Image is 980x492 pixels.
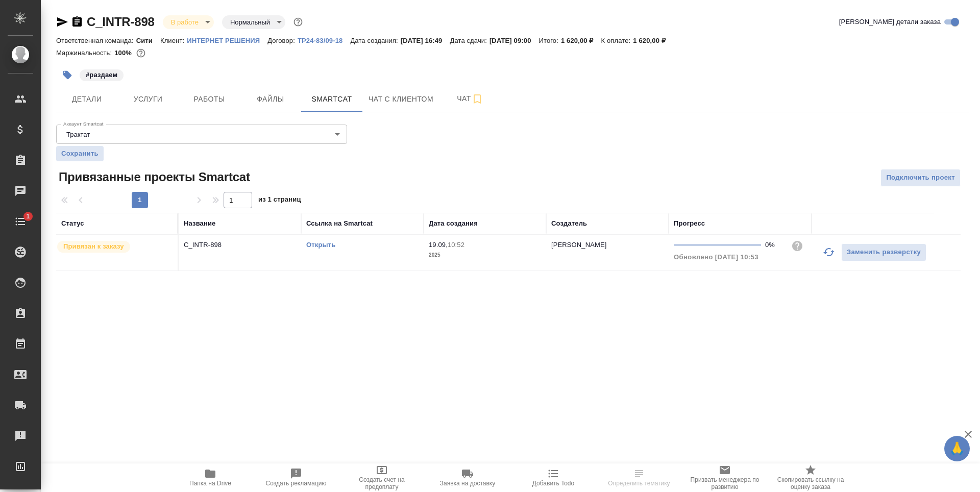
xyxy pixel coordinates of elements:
[446,92,495,105] span: Чат
[350,37,400,44] p: Дата создания:
[184,240,296,250] p: C_INTR-898
[227,18,273,27] button: Нормальный
[291,15,305,29] button: Доп статусы указывают на важность/срочность заказа
[306,218,373,229] div: Ссылка на Smartcat
[401,37,450,44] p: [DATE] 16:49
[184,218,215,229] div: Название
[61,218,84,229] div: Статус
[3,209,38,234] a: 1
[20,211,36,222] span: 1
[448,241,464,249] p: 10:52
[246,93,295,106] span: Файлы
[948,438,966,459] span: 🙏
[71,16,83,28] button: Скопировать ссылку
[56,146,104,161] button: Сохранить
[674,253,758,261] span: Обновлено [DATE] 10:53
[551,218,587,229] div: Создатель
[62,93,111,106] span: Детали
[307,93,356,106] span: Smartcat
[56,37,136,44] p: Ответственная команда:
[298,36,351,44] a: ТР24-83/09-18
[450,37,489,44] p: Дата сдачи:
[168,18,202,27] button: В работе
[847,247,921,258] span: Заменить разверстку
[817,240,841,264] button: Обновить прогресс
[56,16,68,28] button: Скопировать ссылку для ЯМессенджера
[267,37,298,44] p: Договор:
[369,93,433,106] span: Чат с клиентом
[886,172,955,184] span: Подключить проект
[187,36,267,44] a: ИНТЕРНЕТ РЕШЕНИЯ
[61,149,99,159] span: Сохранить
[429,218,478,229] div: Дата создания
[471,93,483,105] svg: Подписаться
[63,130,93,139] button: Трактат
[56,49,114,57] p: Маржинальность:
[79,70,125,79] span: раздаем
[633,37,673,44] p: 1 620,00 ₽
[551,241,607,249] p: [PERSON_NAME]
[765,240,783,250] div: 0%
[56,125,347,144] div: Трактат
[187,37,267,44] p: ИНТЕРНЕТ РЕШЕНИЯ
[87,15,155,29] a: C_INTR-898
[674,218,705,229] div: Прогресс
[489,37,539,44] p: [DATE] 09:00
[944,436,970,461] button: 🙏
[298,37,351,44] p: ТР24-83/09-18
[306,241,335,249] a: Открыть
[880,169,961,187] button: Подключить проект
[134,46,148,60] button: 0.00 RUB;
[429,241,448,249] p: 19.09,
[222,15,285,29] div: В работе
[114,49,134,57] p: 100%
[601,37,633,44] p: К оплате:
[429,250,541,260] p: 2025
[539,37,561,44] p: Итого:
[136,37,160,44] p: Сити
[63,241,124,252] p: Привязан к заказу
[841,243,926,261] button: Заменить разверстку
[124,93,173,106] span: Услуги
[56,169,250,185] span: Привязанные проекты Smartcat
[561,37,601,44] p: 1 620,00 ₽
[839,17,941,27] span: [PERSON_NAME] детали заказа
[86,70,117,80] p: #раздаем
[163,15,214,29] div: В работе
[160,37,187,44] p: Клиент:
[185,93,234,106] span: Работы
[56,64,79,86] button: Добавить тэг
[258,193,301,208] span: из 1 страниц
